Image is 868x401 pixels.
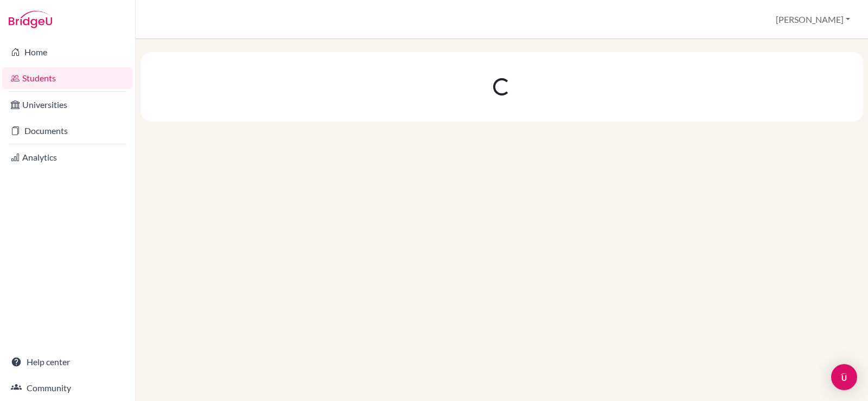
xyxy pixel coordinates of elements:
[2,120,133,142] a: Documents
[9,11,52,28] img: Bridge-U
[831,364,857,390] div: Open Intercom Messenger
[2,377,133,399] a: Community
[2,94,133,116] a: Universities
[2,147,133,168] a: Analytics
[2,351,133,373] a: Help center
[2,41,133,63] a: Home
[771,9,855,30] button: [PERSON_NAME]
[2,67,133,89] a: Students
